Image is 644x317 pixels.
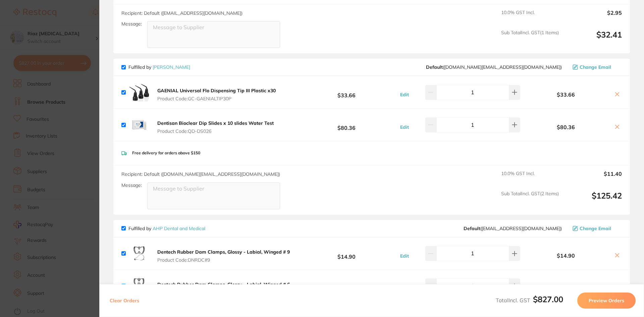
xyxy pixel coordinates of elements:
[121,10,243,16] span: Recipient: Default ( [EMAIL_ADDRESS][DOMAIN_NAME] )
[155,249,292,263] button: Dentech Rubber Dam Clamps, Glossy - Labial, Winged # 9 Product Code:DNRDC#9
[580,64,611,70] span: Change Email
[564,171,622,186] output: $11.40
[564,30,622,48] output: $32.41
[157,249,290,255] b: Dentech Rubber Dam Clamps, Glossy - Labial, Winged # 9
[132,151,200,155] p: Free delivery for orders above $150
[153,64,190,70] a: [PERSON_NAME]
[121,182,142,188] label: Message:
[155,88,278,102] button: GAENIAL Universal Flo Dispensing Tip III Plastic x30 Product Code:GC-GAENIALTIP30P
[128,243,150,264] img: anBvMW9lYQ
[157,281,290,287] b: Dentech Rubber Dam Clamps, Glossy - Labial, Winged # 6
[464,225,480,231] b: Default
[496,297,563,304] span: Total Incl. GST
[571,64,622,70] button: Change Email
[501,171,559,186] span: 10.0 % GST Incl.
[564,191,622,209] output: $125.42
[564,10,622,24] output: $2.95
[128,82,150,103] img: YXI4ZGQybQ
[121,171,280,177] span: Recipient: Default ( [DOMAIN_NAME][EMAIL_ADDRESS][DOMAIN_NAME] )
[155,281,292,296] button: Dentech Rubber Dam Clamps, Glossy - Labial, Winged # 6 Product Code:DNRDC#6
[128,64,190,70] p: Fulfilled by
[297,86,396,99] b: $33.66
[157,120,274,126] b: Dentisan Bioclear Dip Slides x 10 slides Water Test
[577,293,636,309] button: Preview Orders
[398,92,411,98] button: Edit
[153,225,205,231] a: AHP Dental and Medical
[108,293,141,309] button: Clear Orders
[501,30,559,48] span: Sub Total Incl. GST ( 1 Items)
[398,253,411,259] button: Edit
[128,275,150,297] img: d2IycXgxdg
[121,21,142,27] label: Message:
[155,120,276,134] button: Dentisan Bioclear Dip Slides x 10 slides Water Test Product Code:QD-DS026
[157,88,276,94] b: GAENIAL Universal Flo Dispensing Tip III Plastic x30
[426,64,443,70] b: Default
[522,124,610,130] b: $80.36
[297,119,396,131] b: $80.36
[157,257,290,263] span: Product Code: DNRDC#9
[157,96,276,101] span: Product Code: GC-GAENIALTIP30P
[128,226,205,231] p: Fulfilled by
[501,10,559,24] span: 10.0 % GST Incl.
[571,225,622,231] button: Change Email
[522,253,610,259] b: $14.90
[426,64,562,70] span: customer.care@henryschein.com.au
[398,124,411,130] button: Edit
[297,280,396,292] b: $14.90
[464,226,562,231] span: orders@ahpdentalmedical.com.au
[157,128,274,134] span: Product Code: QD-DS026
[501,191,559,209] span: Sub Total Incl. GST ( 2 Items)
[522,92,610,98] b: $33.66
[580,226,611,231] span: Change Email
[533,294,563,304] b: $827.00
[297,247,396,260] b: $14.90
[128,114,150,136] img: bTN3emZoNg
